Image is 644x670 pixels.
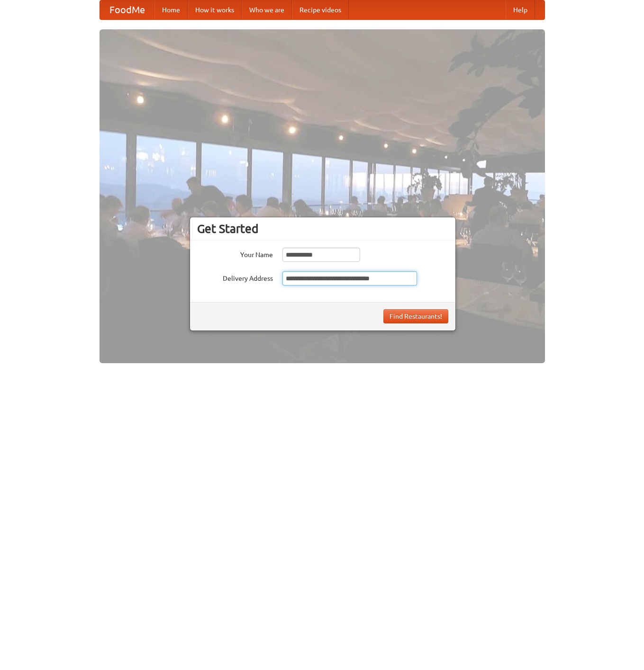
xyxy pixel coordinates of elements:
a: FoodMe [100,0,154,19]
h3: Get Started [197,222,448,236]
label: Delivery Address [197,271,273,283]
label: Your Name [197,248,273,259]
a: Help [506,0,535,19]
a: How it works [188,0,242,19]
a: Who we are [242,0,292,19]
a: Recipe videos [292,0,349,19]
a: Home [154,0,188,19]
button: Find Restaurants! [383,309,448,323]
